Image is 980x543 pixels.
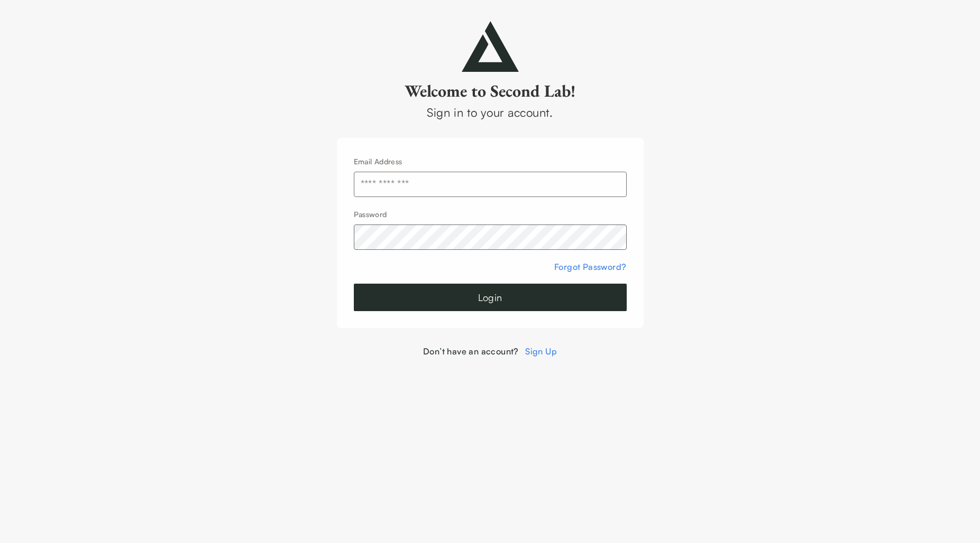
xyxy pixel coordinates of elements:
label: Email Address [354,157,402,166]
h2: Welcome to Second Lab! [337,80,644,101]
div: Sign in to your account. [337,104,644,121]
a: Sign Up [525,346,557,357]
button: Login [354,284,627,311]
img: secondlab-logo [462,21,519,72]
label: Password [354,210,387,219]
div: Don’t have an account? [337,345,644,358]
a: Forgot Password? [554,261,626,272]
